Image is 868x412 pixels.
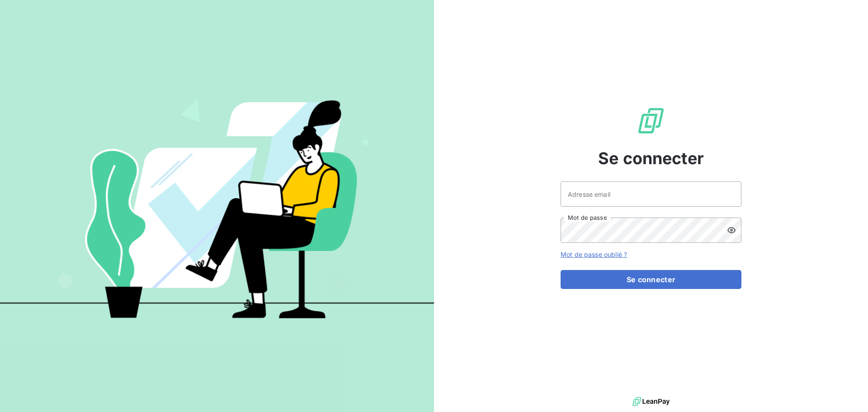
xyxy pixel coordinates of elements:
button: Se connecter [561,270,741,289]
img: Logo LeanPay [637,106,665,135]
span: Se connecter [598,146,704,170]
input: placeholder [561,181,741,207]
a: Mot de passe oublié ? [561,251,627,258]
img: logo [632,395,670,408]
